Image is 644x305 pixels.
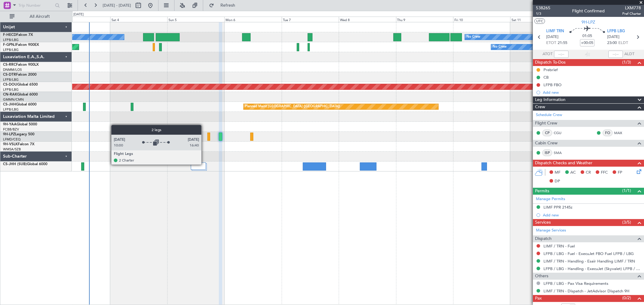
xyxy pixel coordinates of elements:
span: Dispatch [535,235,552,242]
span: MF [555,170,560,176]
a: CN-RAKGlobal 6000 [3,93,38,96]
span: (1/1) [622,187,631,194]
span: LFPB LBG [607,28,625,34]
a: MAX [614,130,628,136]
span: 9H-YAA [3,123,17,126]
a: GMMN/CMN [3,97,24,102]
div: CP [542,130,552,136]
span: All Aircraft [16,14,64,19]
button: UTC [534,18,545,24]
span: CS-JHH (SUB) [3,162,27,166]
a: 9H-VSLKFalcon 7X [3,143,34,146]
a: F-GPNJFalcon 900EX [3,43,39,47]
span: ELDT [618,40,628,46]
div: Mon 6 [224,17,281,22]
span: FP [618,170,622,176]
span: 01:05 [582,33,592,39]
span: Leg Information [535,96,566,103]
span: Dispatch To-Dos [535,59,566,66]
a: CS-RRCFalcon 900LX [3,63,39,67]
a: LIMF / TRN - Fuel [543,244,575,249]
span: 538265 [536,5,550,11]
a: 9H-LPZLegacy 500 [3,133,34,136]
span: Permits [535,188,549,195]
span: FFC [601,170,608,176]
span: CS-JHH [3,103,16,106]
span: 21:55 [558,40,567,46]
div: Fri 3 [53,17,110,22]
span: Pref Charter [622,11,641,16]
span: CR [586,170,591,176]
span: Dispatch Checks and Weather [535,160,592,167]
a: LIMF / TRN - Handling - Esair Handling LIMF / TRN [543,259,635,264]
span: [DATE] [546,34,559,40]
span: ETOT [546,40,556,46]
span: CS-DOU [3,83,17,86]
a: CS-DTRFalcon 2000 [3,73,37,77]
input: Trip Number [18,1,53,10]
div: CB [543,75,549,80]
div: [DATE] [73,12,84,17]
div: Sat 11 [510,17,567,22]
div: Thu 9 [396,17,453,22]
a: SMA [554,150,567,156]
a: LFPB/LBG [3,87,19,92]
button: Refresh [206,1,242,10]
span: Refresh [215,3,241,8]
span: Services [535,219,551,226]
span: (0/2) [622,295,631,301]
div: No Crew [466,33,480,42]
a: FCBB/BZV [3,127,19,132]
span: Pax [535,295,542,302]
a: LFPB/LBG [3,48,19,52]
div: Wed 8 [339,17,396,22]
a: LFPB/LBG [3,77,19,82]
button: All Aircraft [7,12,66,21]
input: --:-- [554,51,569,58]
a: CS-DOUGlobal 6500 [3,83,38,86]
span: 9H-VSLK [3,143,18,146]
a: LFPB / LBG - Fuel - ExecuJet FBO Fuel LFPB / LBG [543,251,634,256]
span: CS-DTR [3,73,16,77]
a: F-HECDFalcon 7X [3,33,33,37]
span: CS-RRC [3,63,16,67]
span: 9H-LPZ [582,19,595,25]
a: WMSA/SZB [3,147,21,152]
span: 1/3 [536,11,550,16]
a: CS-JHH (SUB)Global 6000 [3,162,47,166]
div: LFPB FBO [543,82,562,87]
a: LFPB/LBG [3,38,19,42]
div: No Crew [493,42,507,52]
span: ATOT [543,51,553,57]
span: CN-RAK [3,93,17,96]
span: F-GPNJ [3,43,16,47]
span: ALDT [624,51,634,57]
span: LXM778 [622,5,641,11]
span: DP [555,178,560,184]
span: 9H-LPZ [3,133,15,136]
a: CS-JHHGlobal 6000 [3,103,37,106]
span: AC [570,170,576,176]
div: Sun 5 [167,17,224,22]
div: LIMF PPR 2145z [543,205,572,210]
a: LFPB / LBG - Pax Visa Requirements [543,281,608,286]
span: [DATE] [607,34,620,40]
span: [DATE] - [DATE] [103,3,131,8]
div: Add new [543,90,641,95]
span: Cabin Crew [535,140,558,147]
div: Fri 10 [453,17,510,22]
span: LIMF TRN [546,28,564,34]
a: LIMF / TRN - Dispatch - JetAdvisor Dispatch 9H [543,288,630,294]
span: Crew [535,104,545,111]
span: 23:00 [607,40,617,46]
div: Sat 4 [110,17,167,22]
a: Manage Services [536,228,566,234]
div: Add new [543,212,641,218]
a: CGU [554,130,567,136]
a: LFPB / LBG - Handling - ExecuJet (Skyvalet) LFPB / LBG [543,266,641,271]
span: (1/3) [622,59,631,65]
div: Flight Confirmed [572,8,605,14]
a: Schedule Crew [536,112,562,118]
span: Flight Crew [535,120,557,127]
div: FO [603,130,613,136]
